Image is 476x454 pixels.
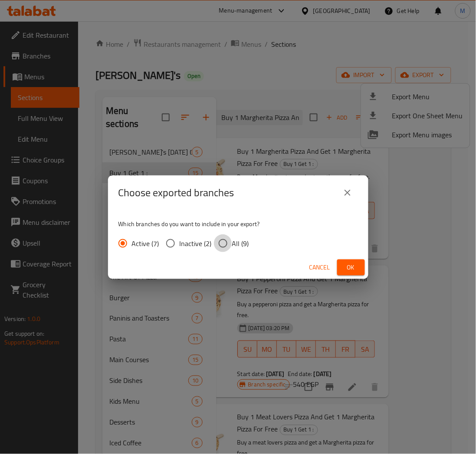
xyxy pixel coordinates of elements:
span: All (9) [232,238,249,249]
p: Which branches do you want to include in your export? [118,220,358,228]
span: Active (7) [132,238,159,249]
button: close [337,182,358,203]
span: Inactive (2) [180,238,212,249]
span: Ok [344,262,358,273]
h2: Choose exported branches [118,186,234,200]
span: Cancel [309,262,330,273]
button: Cancel [306,259,334,276]
button: Ok [337,259,365,276]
